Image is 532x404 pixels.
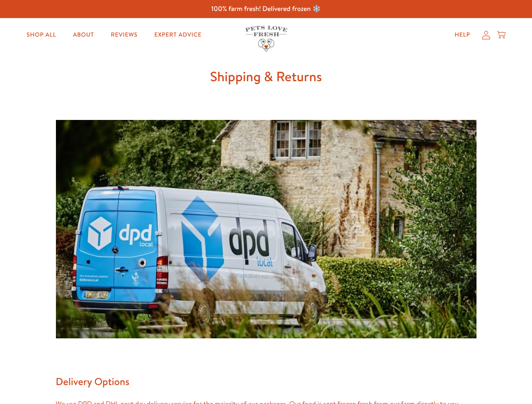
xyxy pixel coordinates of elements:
[20,27,63,43] a: Shop All
[66,27,101,43] a: About
[56,65,476,88] h1: Shipping & Returns
[148,27,208,43] a: Expert Advice
[245,26,287,51] img: Pets Love Fresh
[104,27,144,43] a: Reviews
[56,373,476,390] h2: Delivery Options
[448,27,477,43] a: Help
